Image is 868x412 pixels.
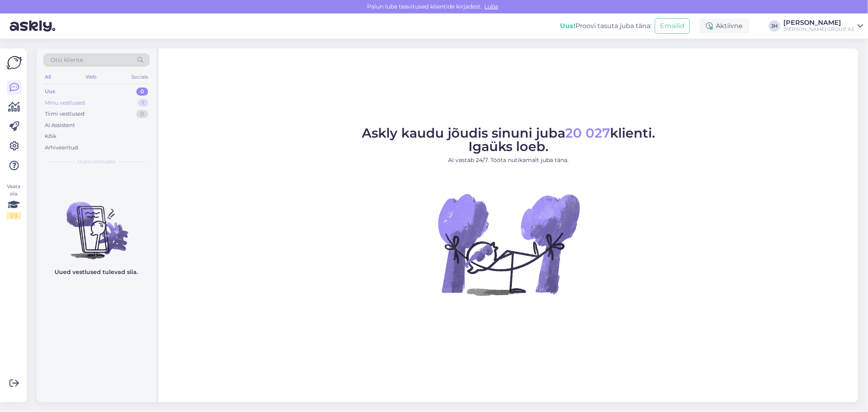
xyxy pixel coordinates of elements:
div: Kõik [45,132,57,140]
p: AI vastab 24/7. Tööta nutikamalt juba täna. [362,156,655,164]
div: Minu vestlused [45,99,85,107]
a: [PERSON_NAME][PERSON_NAME] GROUP AS [783,20,863,33]
div: Aktiivne [700,19,749,33]
div: [PERSON_NAME] [783,20,854,26]
div: 0 [136,88,148,96]
div: AI Assistent [45,121,75,129]
div: 1 [138,99,148,107]
span: Otsi kliente [50,56,83,64]
span: Luba [482,3,501,10]
p: Uued vestlused tulevad siia. [55,268,138,276]
div: 0 [136,110,148,118]
div: Vaata siia [7,183,21,219]
span: Askly kaudu jõudis sinuni juba klienti. Igaüks loeb. [362,125,655,154]
div: Socials [130,72,150,82]
span: Uued vestlused [78,158,116,165]
div: Uus [45,88,55,96]
img: Askly Logo [7,55,22,70]
img: No chats [37,187,156,261]
span: 20 027 [565,125,610,141]
div: JH [769,20,780,32]
img: No Chat active [435,171,582,318]
button: Emailid [655,18,690,34]
div: 1 / 3 [7,212,21,219]
div: Tiimi vestlused [45,110,85,118]
b: Uus! [560,22,575,30]
div: [PERSON_NAME] GROUP AS [783,26,854,33]
div: Web [84,72,98,82]
div: All [43,72,52,82]
div: Arhiveeritud [45,144,78,152]
div: Proovi tasuta juba täna: [560,21,652,31]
